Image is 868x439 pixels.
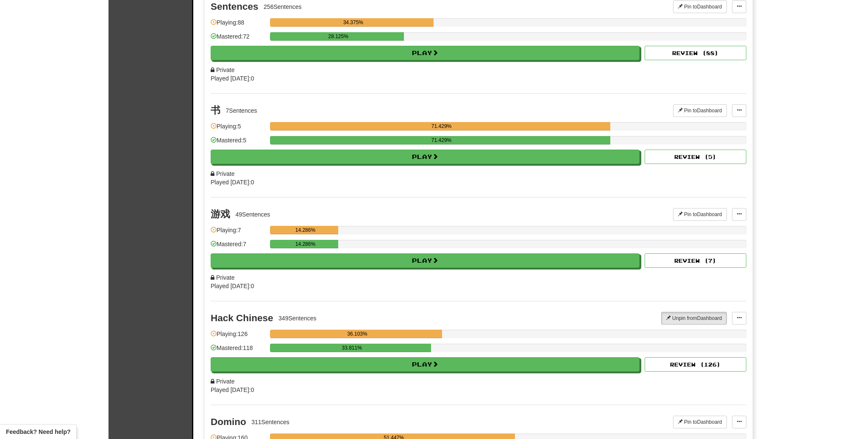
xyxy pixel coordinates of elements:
[211,253,640,268] button: Play
[273,330,442,338] div: 36.103%
[673,416,727,428] button: Pin toDashboard
[236,210,270,219] div: 49 Sentences
[211,240,266,254] div: Mastered: 7
[6,428,70,436] span: Open feedback widget
[278,314,317,322] div: 349 Sentences
[211,179,254,186] span: Played [DATE]: 0
[273,240,338,248] div: 14.286%
[211,75,254,82] span: Played [DATE]: 0
[211,283,254,289] span: Played [DATE]: 0
[273,18,434,27] div: 34.375%
[264,3,302,11] div: 256 Sentences
[211,386,254,393] span: Played [DATE]: 0
[273,226,338,234] div: 14.286%
[211,150,640,164] button: Play
[211,66,746,74] div: Private
[211,1,259,12] div: Sentences
[211,330,266,344] div: Playing: 126
[273,122,610,131] div: 71.429%
[211,209,230,219] div: 游戏
[211,169,746,178] div: Private
[211,273,746,282] div: Private
[661,312,727,325] button: Unpin fromDashboard
[645,357,746,372] button: Review (126)
[645,150,746,164] button: Review (5)
[211,344,266,358] div: Mastered: 118
[211,377,746,386] div: Private
[251,418,289,426] div: 311 Sentences
[211,18,266,32] div: Playing: 88
[673,208,727,221] button: Pin toDashboard
[211,226,266,240] div: Playing: 7
[673,0,727,13] button: Pin toDashboard
[211,357,640,372] button: Play
[645,46,746,60] button: Review (88)
[211,46,640,60] button: Play
[645,253,746,268] button: Review (7)
[211,136,266,150] div: Mastered: 5
[211,313,273,323] div: Hack Chinese
[273,136,610,144] div: 71.429%
[226,106,257,115] div: 7 Sentences
[211,122,266,136] div: Playing: 5
[211,417,246,427] div: Domino
[273,32,404,41] div: 28.125%
[211,32,266,46] div: Mastered: 72
[273,344,431,352] div: 33.811%
[673,104,727,117] button: Pin toDashboard
[211,105,220,116] div: 书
